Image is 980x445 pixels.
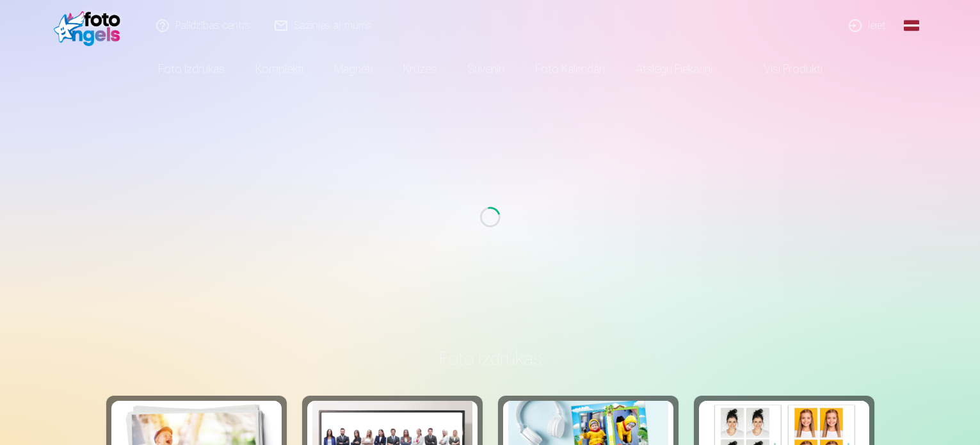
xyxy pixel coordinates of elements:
a: Foto izdrukas [143,51,240,87]
a: Visi produkti [728,51,838,87]
h3: Foto izdrukas [116,347,864,370]
a: Magnēti [319,51,388,87]
a: Foto kalendāri [520,51,620,87]
a: Atslēgu piekariņi [620,51,728,87]
a: Suvenīri [452,51,520,87]
a: Krūzes [388,51,452,87]
a: Komplekti [240,51,319,87]
img: /fa1 [54,5,127,46]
